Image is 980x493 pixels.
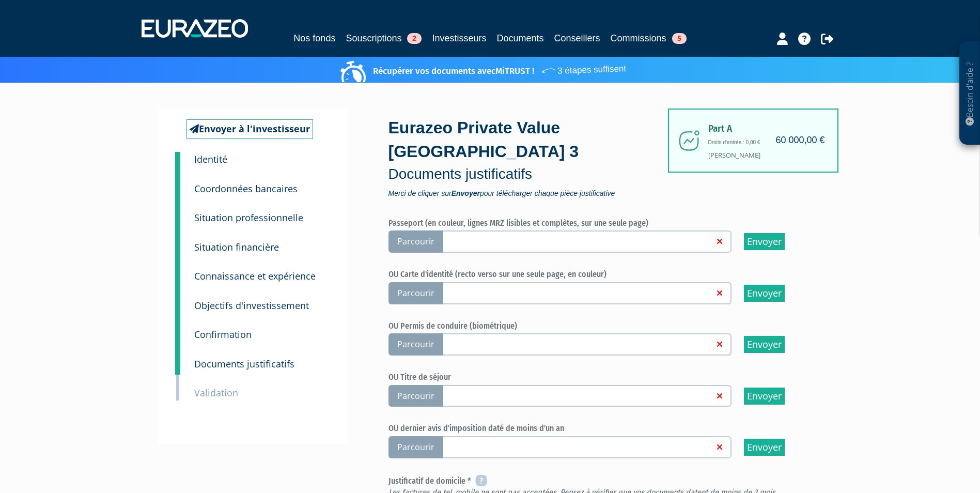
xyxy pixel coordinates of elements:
span: Parcourir [388,230,443,253]
a: 6 [175,284,180,316]
a: Nos fonds [293,31,335,47]
a: Envoyer à l'investisseur [186,119,313,139]
a: Documents [497,31,544,45]
small: Documents justificatifs [194,358,294,370]
span: Parcourir [388,436,443,458]
a: 3 [175,196,180,228]
a: 4 [175,226,180,258]
div: Eurazeo Private Value [GEOGRAPHIC_DATA] 3 [388,116,673,196]
input: Envoyer [744,388,785,405]
span: 2 [407,33,422,44]
span: Parcourir [388,282,443,304]
h6: Passeport (en couleur, lignes MRZ lisibles et complètes, sur une seule page) [388,219,817,228]
small: Situation financière [194,241,279,253]
span: 5 [672,33,687,44]
small: Confirmation [194,328,252,341]
p: Documents justificatifs [388,164,673,184]
h6: OU Carte d'identité (recto verso sur une seule page, en couleur) [388,270,817,279]
h6: OU Titre de séjour [388,373,817,382]
a: Investisseurs [432,31,486,45]
small: Objectifs d'investissement [194,299,309,312]
a: 7 [175,313,180,345]
span: 3 étapes suffisent [540,57,626,78]
strong: Envoyer [452,189,480,197]
a: Conseillers [554,31,600,45]
a: 1 [175,152,180,173]
a: MiTRUST ! [495,66,534,76]
h6: OU dernier avis d'imposition daté de moins d'un an [388,424,817,433]
h6: OU Permis de conduire (biométrique) [388,321,817,331]
a: 5 [175,255,180,287]
span: Merci de cliquer sur pour télécharger chaque pièce justificative [388,190,673,197]
input: Envoyer [744,336,785,353]
a: Commissions5 [611,31,687,45]
small: Connaissance et expérience [194,270,316,282]
input: Envoyer [744,285,785,302]
small: Identité [194,153,227,165]
small: Validation [194,387,238,399]
a: 2 [175,167,180,199]
img: 1732889491-logotype_eurazeo_blanc_rvb.png [142,19,248,38]
a: 8 [175,343,180,375]
input: Envoyer [744,233,785,250]
p: Récupérer vos documents avec [343,59,626,78]
small: Coordonnées bancaires [194,182,298,195]
p: Besoin d'aide ? [964,47,976,140]
small: Situation professionnelle [194,211,303,224]
span: Parcourir [388,333,443,356]
a: Souscriptions2 [346,31,422,45]
input: Envoyer [744,439,785,456]
span: Parcourir [388,385,443,407]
